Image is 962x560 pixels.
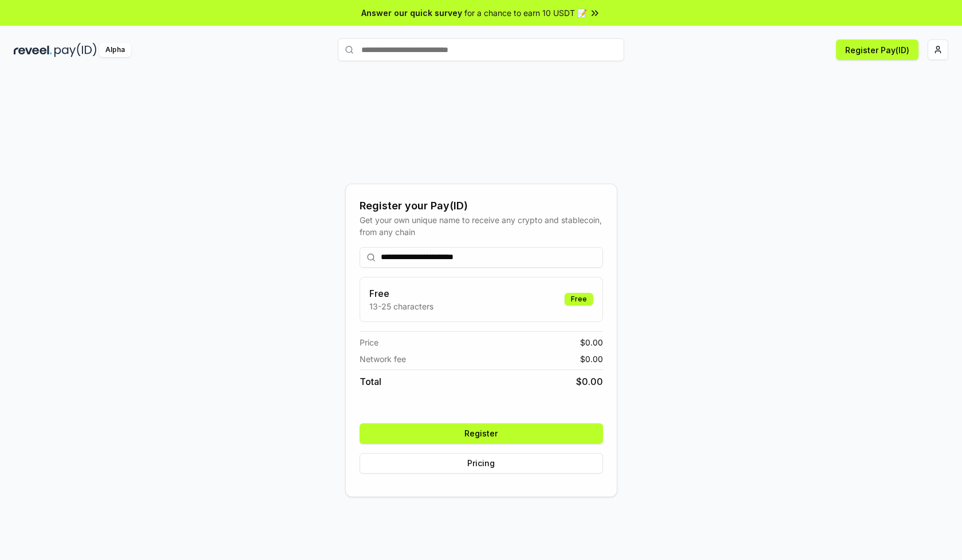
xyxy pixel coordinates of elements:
span: Price [360,336,379,348]
img: reveel_dark [14,43,52,57]
div: Register your Pay(ID) [360,198,603,214]
span: Total [360,375,381,388]
button: Register [360,423,603,444]
span: for a chance to earn 10 USDT 📝 [464,7,587,19]
div: Alpha [99,43,131,57]
div: Get your own unique name to receive any crypto and stablecoin, from any chain [360,214,603,238]
span: Network fee [360,353,406,365]
p: 13-25 characters [369,300,433,312]
span: $ 0.00 [576,375,603,388]
span: $ 0.00 [580,353,603,365]
button: Pricing [360,453,603,474]
button: Register Pay(ID) [836,39,918,60]
h3: Free [369,287,433,300]
img: pay_id [54,43,97,57]
span: $ 0.00 [580,336,603,348]
div: Free [565,293,593,305]
span: Answer our quick survey [361,7,462,19]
